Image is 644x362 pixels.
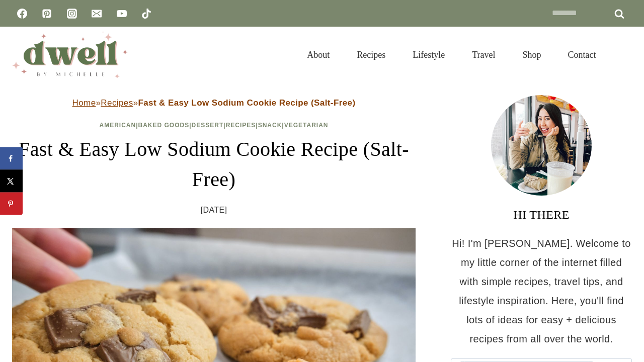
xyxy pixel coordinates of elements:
[37,4,57,24] a: Pinterest
[138,98,355,108] strong: Fast & Easy Low Sodium Cookie Recipe (Salt-Free)
[293,37,610,72] nav: Primary Navigation
[458,37,509,72] a: Travel
[136,4,156,24] a: TikTok
[62,4,82,24] a: Instagram
[226,122,256,129] a: Recipes
[112,4,132,24] a: YouTube
[293,37,343,72] a: About
[100,122,136,129] a: American
[343,37,399,72] a: Recipes
[101,98,133,108] a: Recipes
[284,122,329,129] a: Vegetarian
[399,37,458,72] a: Lifestyle
[12,4,32,24] a: Facebook
[72,98,356,108] span: » »
[201,203,227,218] time: [DATE]
[451,234,632,348] p: Hi! I'm [PERSON_NAME]. Welcome to my little corner of the internet filled with simple recipes, tr...
[192,122,224,129] a: Dessert
[615,46,632,63] button: View Search Form
[12,32,128,78] img: DWELL by michelle
[87,4,107,24] a: Email
[72,98,96,108] a: Home
[451,206,632,224] h3: HI THERE
[509,37,554,72] a: Shop
[100,122,329,129] span: | | | | |
[138,122,190,129] a: Baked Goods
[554,37,610,72] a: Contact
[258,122,282,129] a: Snack
[12,134,416,195] h1: Fast & Easy Low Sodium Cookie Recipe (Salt-Free)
